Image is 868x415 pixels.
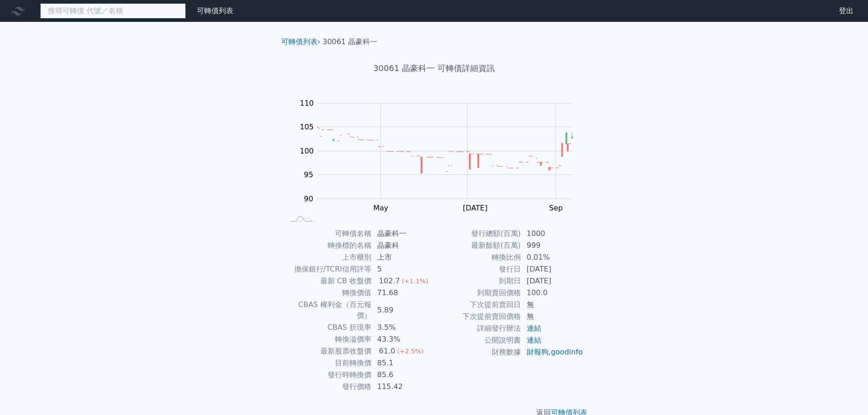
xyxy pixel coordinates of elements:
[285,322,372,333] td: CBAS 折現率
[527,348,549,356] a: 財報狗
[521,311,584,323] td: 無
[281,37,318,46] a: 可轉債列表
[285,287,372,299] td: 轉換價值
[434,251,521,263] td: 轉換比例
[527,336,541,344] a: 連結
[372,381,434,393] td: 115.42
[434,240,521,251] td: 最新餘額(百萬)
[521,275,584,287] td: [DATE]
[372,228,434,240] td: 晶豪科一
[373,204,388,212] tspan: May
[521,228,584,240] td: 1000
[521,299,584,311] td: 無
[521,240,584,251] td: 999
[281,36,320,47] li: ›
[434,346,521,358] td: 財務數據
[463,204,488,212] tspan: [DATE]
[323,36,377,47] li: 30061 晶豪科一
[549,204,563,212] tspan: Sep
[397,348,423,355] span: (+2.5%)
[372,251,434,263] td: 上市
[377,346,397,357] div: 61.0
[285,299,372,322] td: CBAS 權利金（百元報價）
[285,357,372,369] td: 目前轉換價
[434,323,521,334] td: 詳細發行辦法
[40,3,186,19] input: 搜尋可轉債 代號／名稱
[434,287,521,299] td: 到期賣回價格
[434,228,521,240] td: 發行總額(百萬)
[372,357,434,369] td: 85.1
[285,240,372,251] td: 轉換標的名稱
[551,348,583,356] a: goodinfo
[434,311,521,323] td: 下次提前賣回價格
[434,299,521,311] td: 下次提前賣回日
[372,322,434,333] td: 3.5%
[372,299,434,322] td: 5.89
[274,62,595,75] h1: 30061 晶豪科一 可轉債詳細資訊
[295,99,586,212] g: Chart
[372,287,434,299] td: 71.68
[285,333,372,345] td: 轉換溢價率
[285,381,372,393] td: 發行價格
[372,263,434,275] td: 5
[521,251,584,263] td: 0.01%
[434,334,521,346] td: 公開說明書
[285,275,372,287] td: 最新 CB 收盤價
[285,345,372,357] td: 最新股票收盤價
[300,147,314,155] tspan: 100
[197,6,233,15] a: 可轉債列表
[285,228,372,240] td: 可轉債名稱
[285,369,372,381] td: 發行時轉換價
[372,240,434,251] td: 晶豪科
[285,263,372,275] td: 擔保銀行/TCRI信用評等
[285,251,372,263] td: 上市櫃別
[527,324,541,333] a: 連結
[300,99,314,108] tspan: 110
[521,346,584,358] td: ,
[434,275,521,287] td: 到期日
[317,128,572,173] g: Series
[300,123,314,131] tspan: 105
[372,333,434,345] td: 43.3%
[832,4,861,18] a: 登出
[434,263,521,275] td: 發行日
[377,276,402,287] div: 102.7
[521,287,584,299] td: 100.0
[372,369,434,381] td: 85.6
[521,263,584,275] td: [DATE]
[402,277,428,285] span: (+1.1%)
[304,170,313,179] tspan: 95
[304,195,313,203] tspan: 90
